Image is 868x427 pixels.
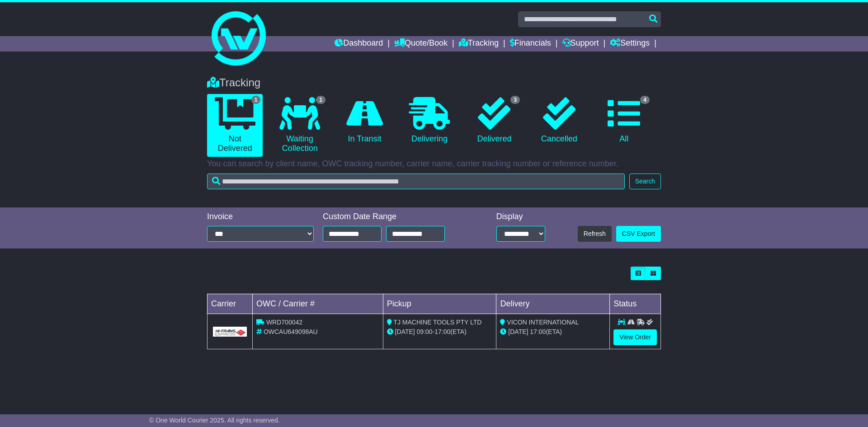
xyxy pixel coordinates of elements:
[383,294,496,314] td: Pickup
[613,329,657,345] a: View Order
[316,96,325,104] span: 1
[510,96,520,104] span: 3
[149,417,280,424] span: © One World Courier 2025. All rights reserved.
[640,96,650,104] span: 4
[496,294,610,314] td: Delivery
[213,327,247,337] img: GetCarrierServiceLogo
[578,226,612,242] button: Refresh
[507,319,579,326] span: VICON INTERNATIONAL
[610,36,650,52] a: Settings
[253,294,383,314] td: OWC / Carrier #
[531,94,587,147] a: Cancelled
[401,94,457,147] a: Delivering
[496,212,545,222] div: Display
[562,36,599,52] a: Support
[207,94,263,157] a: 1 Not Delivered
[323,212,468,222] div: Custom Date Range
[207,212,314,222] div: Invoice
[387,327,493,337] div: - (ETA)
[251,96,261,104] span: 1
[467,94,522,147] a: 3 Delivered
[459,36,499,52] a: Tracking
[337,94,392,147] a: In Transit
[530,328,546,335] span: 17:00
[596,94,652,147] a: 4 All
[616,226,661,242] a: CSV Export
[207,159,661,169] p: You can search by client name, OWC tracking number, carrier name, carrier tracking number or refe...
[266,319,302,326] span: WRD700042
[272,94,327,157] a: 1 Waiting Collection
[264,328,318,335] span: OWCAU649098AU
[395,328,415,335] span: [DATE]
[203,76,665,89] div: Tracking
[417,328,433,335] span: 09:00
[208,294,253,314] td: Carrier
[394,36,448,52] a: Quote/Book
[434,328,450,335] span: 17:00
[610,294,661,314] td: Status
[500,327,606,337] div: (ETA)
[629,174,661,189] button: Search
[510,36,551,52] a: Financials
[508,328,528,335] span: [DATE]
[393,319,481,326] span: TJ MACHINE TOOLS PTY LTD
[335,36,383,52] a: Dashboard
